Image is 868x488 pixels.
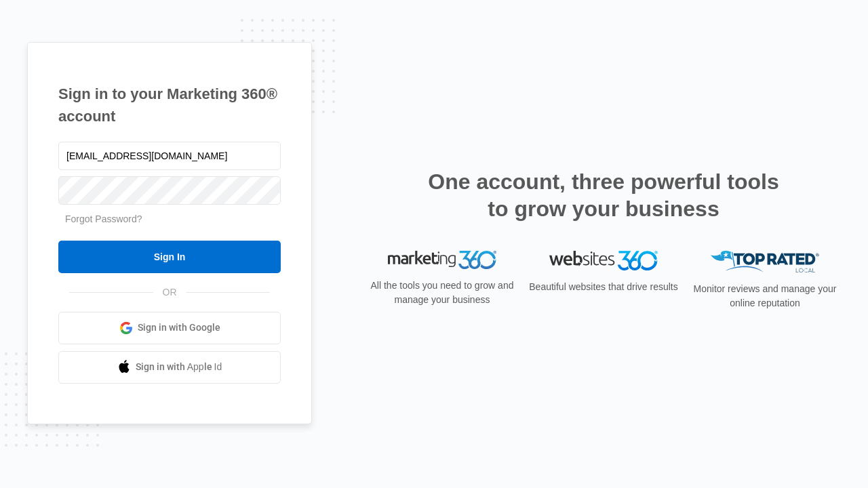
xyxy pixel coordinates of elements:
[58,241,281,273] input: Sign In
[528,280,679,294] p: Beautiful websites that drive results
[388,251,496,270] img: Marketing 360
[58,312,281,344] a: Sign in with Google
[153,285,186,300] span: OR
[136,360,222,374] span: Sign in with Apple Id
[58,351,281,384] a: Sign in with Apple Id
[138,321,220,335] span: Sign in with Google
[689,282,841,310] p: Monitor reviews and manage your online reputation
[65,213,142,224] a: Forgot Password?
[549,251,658,270] img: Websites 360
[711,251,819,273] img: Top Rated Local
[366,279,518,307] p: All the tools you need to grow and manage your business
[424,168,783,222] h2: One account, three powerful tools to grow your business
[58,142,281,170] input: Email
[58,83,281,127] h1: Sign in to your Marketing 360® account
